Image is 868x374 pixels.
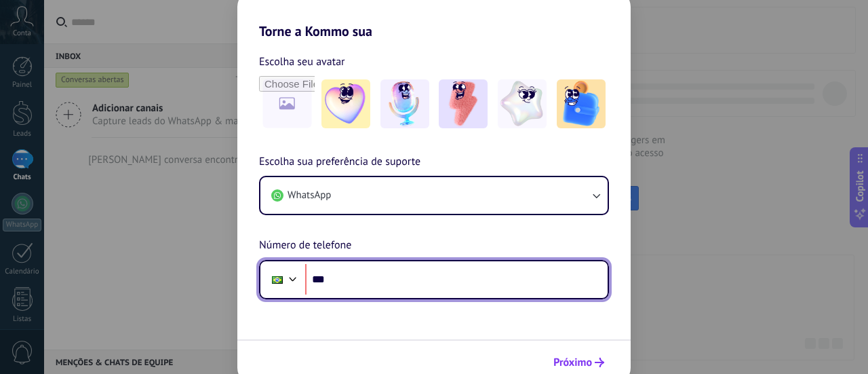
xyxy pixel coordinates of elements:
[259,53,345,71] span: Escolha seu avatar
[321,79,370,128] img: -1.jpeg
[264,265,290,294] div: Brazil: + 55
[259,153,420,171] span: Escolha sua preferência de suporte
[498,79,547,128] img: -4.jpeg
[260,177,608,214] button: WhatsApp
[259,237,351,255] span: Número de telefone
[557,79,606,128] img: -5.jpeg
[547,351,610,374] button: Próximo
[380,79,429,128] img: -2.jpeg
[439,79,488,128] img: -3.jpeg
[288,189,331,202] span: WhatsApp
[553,358,592,367] span: Próximo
